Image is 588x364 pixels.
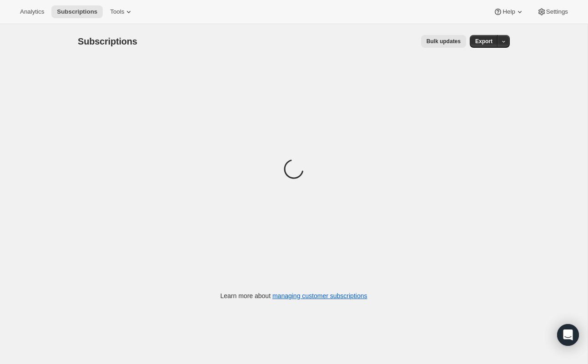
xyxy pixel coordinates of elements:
span: Bulk updates [427,38,461,45]
span: Tools [110,8,124,15]
span: Subscriptions [78,36,137,46]
span: Settings [546,8,568,15]
a: managing customer subscriptions [272,292,367,299]
button: Subscriptions [51,5,103,18]
button: Help [488,5,529,18]
button: Analytics [15,5,50,18]
span: Analytics [20,8,44,15]
button: Settings [532,5,573,18]
p: Learn more about [221,291,367,300]
span: Help [503,8,515,15]
span: Export [475,38,493,45]
button: Export [470,35,498,48]
button: Tools [105,5,139,18]
button: Bulk updates [421,35,466,48]
div: Open Intercom Messenger [557,324,579,346]
span: Subscriptions [57,8,97,15]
